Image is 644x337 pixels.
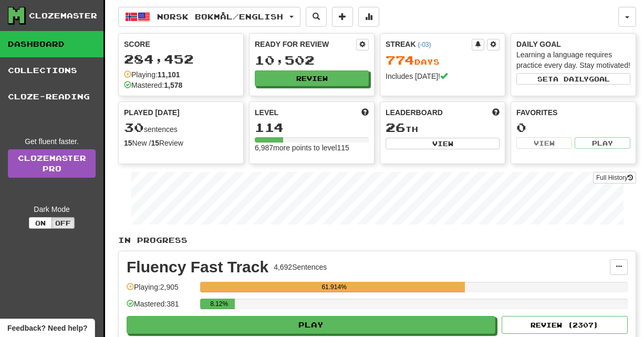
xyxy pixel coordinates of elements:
span: Norsk bokmål / English [157,12,283,21]
a: (-03) [418,41,431,48]
button: Search sentences [306,7,327,27]
div: Score [124,39,238,49]
span: 26 [386,120,406,135]
button: Review [255,70,369,86]
a: ClozemasterPro [8,149,96,178]
div: 61.914% [203,282,465,292]
span: Score more points to level up [361,107,369,118]
div: Mastered: [124,80,182,90]
span: Played [DATE] [124,107,180,118]
button: Play [127,316,495,334]
div: 4,692 Sentences [274,262,327,272]
button: View [516,137,572,149]
div: 10,502 [255,54,369,67]
button: Norsk bokmål/English [118,7,300,27]
button: Review (2307) [502,316,628,334]
div: Learning a language requires practice every day. Stay motivated! [516,49,630,70]
div: Includes [DATE]! [386,71,500,81]
span: 30 [124,120,144,135]
span: a daily [553,75,589,83]
button: Add sentence to collection [332,7,353,27]
span: Level [255,107,278,118]
div: Favorites [516,107,630,118]
div: Dark Mode [8,204,96,215]
strong: 15 [151,139,159,147]
div: Playing: [124,69,180,80]
button: Full History [593,172,636,183]
div: Fluency Fast Track [127,259,268,275]
span: Leaderboard [386,107,443,118]
div: Playing: 2,905 [127,282,195,299]
div: Daily Goal [516,39,630,49]
div: Streak [386,39,472,49]
div: Day s [386,54,500,67]
button: On [29,217,52,229]
span: This week in points, UTC [492,107,500,118]
button: View [386,138,500,149]
div: Get fluent faster. [8,136,96,147]
div: Clozemaster [29,11,97,21]
p: In Progress [118,235,636,246]
strong: 1,578 [164,81,182,89]
button: More stats [358,7,379,27]
button: Play [575,137,630,149]
strong: 11,101 [158,70,180,79]
div: Ready for Review [255,39,356,49]
div: th [386,121,500,135]
button: Seta dailygoal [516,73,630,85]
div: 0 [516,121,630,134]
div: New / Review [124,138,238,148]
div: 8.12% [203,299,235,309]
span: 774 [386,53,414,67]
strong: 15 [124,139,132,147]
div: sentences [124,121,238,135]
div: 284,452 [124,53,238,66]
div: Mastered: 381 [127,299,195,316]
span: Open feedback widget [7,323,87,333]
div: 114 [255,121,369,134]
div: 6,987 more points to level 115 [255,142,369,153]
button: Off [51,217,75,229]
